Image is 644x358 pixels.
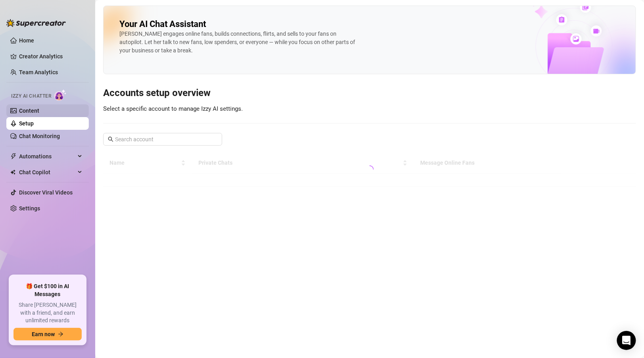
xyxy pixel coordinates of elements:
a: Chat Monitoring [19,133,60,139]
span: 🎁 Get $100 in AI Messages [13,283,82,298]
a: Content [19,108,39,114]
a: Setup [19,120,34,127]
a: Settings [19,205,40,212]
h3: Accounts setup overview [103,87,636,100]
a: Home [19,37,34,44]
div: Open Intercom Messenger [617,331,636,350]
span: Earn now [32,331,55,337]
div: [PERSON_NAME] engages online fans, builds connections, flirts, and sells to your fans on autopilo... [119,30,358,55]
button: Earn nowarrow-right [13,328,82,341]
span: Izzy AI Chatter [11,92,51,100]
img: logo-BBDzfeDw.svg [6,19,66,27]
img: Chat Copilot [10,169,15,175]
span: thunderbolt [10,153,17,160]
a: Team Analytics [19,69,58,75]
h2: Your AI Chat Assistant [119,19,206,30]
span: arrow-right [58,331,63,337]
span: loading [364,164,375,175]
a: Creator Analytics [19,50,83,63]
span: Automations [19,150,75,163]
span: search [108,137,113,142]
span: Chat Copilot [19,166,75,179]
span: Share [PERSON_NAME] with a friend, and earn unlimited rewards [13,301,82,325]
input: Search account [115,135,211,144]
span: Select a specific account to manage Izzy AI settings. [103,105,243,112]
a: Discover Viral Videos [19,189,73,196]
img: AI Chatter [54,89,67,101]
